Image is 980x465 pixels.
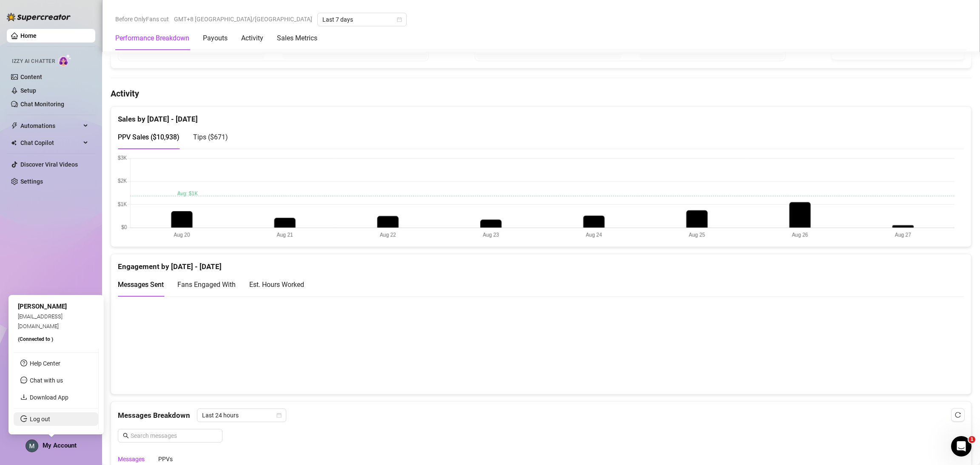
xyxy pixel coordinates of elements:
span: Automations [20,119,81,133]
span: calendar [276,413,282,418]
img: Chat Copilot [11,140,17,146]
span: search [123,433,129,439]
a: Setup [20,87,36,94]
span: My Account [43,442,77,449]
a: Chat Monitoring [20,101,64,108]
span: [PERSON_NAME] [18,303,67,310]
a: Discover Viral Videos [20,161,78,168]
div: Performance Breakdown [115,33,189,43]
h4: Activity [111,88,971,99]
div: Sales Metrics [277,33,317,43]
span: PPV Sales ( $10,938 ) [118,133,179,141]
div: Est. Hours Worked [249,279,304,290]
div: Sales by [DATE] - [DATE] [118,107,964,125]
span: GMT+8 [GEOGRAPHIC_DATA]/[GEOGRAPHIC_DATA] [174,13,312,26]
span: Last 7 days [322,13,402,26]
a: Log out [30,416,50,422]
span: Chat with us [30,377,63,384]
a: Content [20,74,42,80]
div: PPVs [158,454,173,464]
div: Payouts [203,33,228,43]
input: Search messages [131,431,217,440]
img: logo-BBDzfeDw.svg [7,13,71,21]
a: Help Center [30,360,60,367]
span: Fans Engaged With [177,281,236,289]
span: Last 24 hours [202,409,281,422]
span: 1 [969,436,975,443]
span: message [20,377,27,383]
div: Messages Breakdown [118,408,964,422]
span: Izzy AI Chatter [12,57,55,65]
span: Chat Copilot [20,136,81,150]
span: Tips ( $671 ) [193,133,228,141]
a: Download App [30,394,68,401]
a: Home [20,32,37,39]
img: ACg8ocLEUq6BudusSbFUgfJHT7ol7Uq-BuQYr5d-mnjl9iaMWv35IQ=s96-c [26,440,38,452]
img: AI Chatter [58,54,71,66]
div: Messages [118,454,145,464]
div: Activity [241,33,263,43]
span: (Connected to ) [18,336,53,342]
a: Settings [20,178,43,185]
span: Before OnlyFans cut [115,13,169,26]
span: [EMAIL_ADDRESS][DOMAIN_NAME] [18,313,63,329]
iframe: Intercom live chat [951,436,971,456]
li: Log out [14,412,98,426]
span: thunderbolt [11,122,18,129]
div: Engagement by [DATE] - [DATE] [118,254,964,272]
span: Messages Sent [118,281,164,289]
span: reload [955,412,961,418]
span: calendar [397,17,402,22]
